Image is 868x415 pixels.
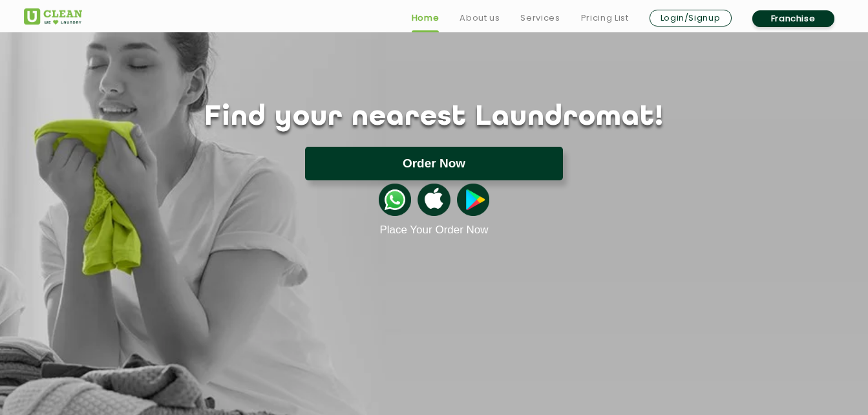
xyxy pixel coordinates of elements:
[581,10,629,26] a: Pricing List
[305,147,563,180] button: Order Now
[650,10,732,27] a: Login/Signup
[418,184,450,216] img: apple-icon.png
[379,184,411,216] img: whatsappicon.png
[379,224,488,237] a: Place Your Order Now
[520,10,560,26] a: Services
[457,184,489,216] img: playstoreicon.png
[752,10,834,27] a: Franchise
[460,10,500,26] a: About us
[14,101,854,134] h1: Find your nearest Laundromat!
[24,8,82,25] img: UClean Laundry and Dry Cleaning
[412,10,439,26] a: Home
